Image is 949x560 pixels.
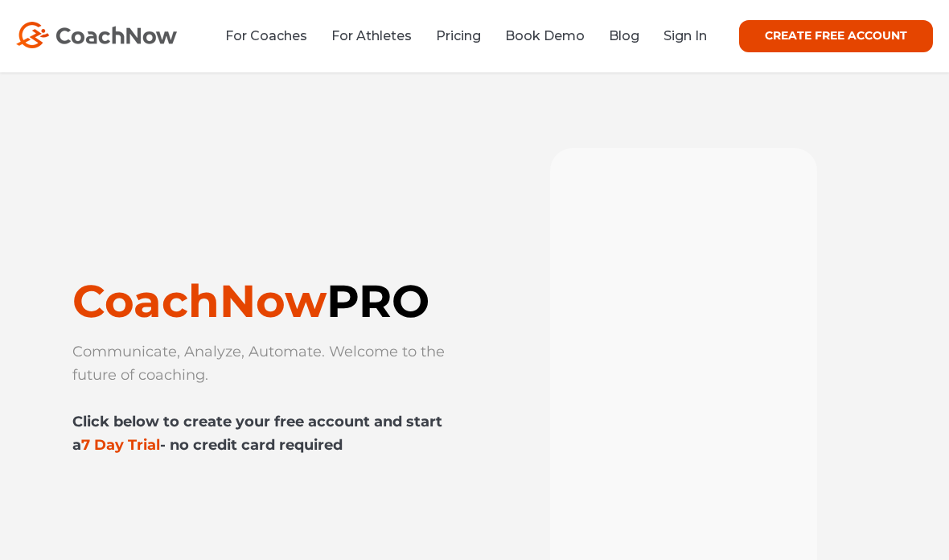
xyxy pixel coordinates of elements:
[170,436,343,454] span: no credit card required
[331,28,412,43] a: For Athletes
[72,340,458,457] p: Communicate, Analyze, Automate. Welcome to the future of coaching.
[72,413,442,454] strong: Click below to create your free account and start a
[663,28,707,43] a: Sign In
[225,28,307,43] a: For Coaches
[739,20,933,52] a: CREATE FREE ACCOUNT
[327,274,429,328] span: PRO
[160,436,166,454] span: -
[436,28,481,43] a: Pricing
[72,274,429,328] span: CoachNow
[16,22,177,48] img: CoachNow Logo
[505,28,585,43] a: Book Demo
[72,480,354,522] iframe: Embedded CTA
[609,28,639,43] a: Blog
[81,436,343,454] span: 7 Day Trial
